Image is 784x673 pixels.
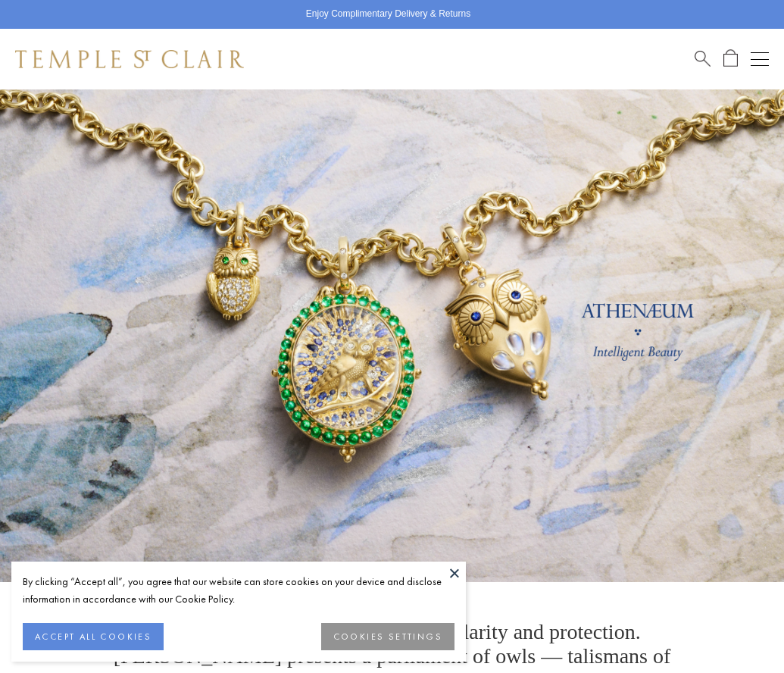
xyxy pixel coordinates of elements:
p: Enjoy Complimentary Delivery & Returns [306,7,470,22]
button: Open navigation [751,50,769,68]
button: COOKIES SETTINGS [321,623,454,650]
div: By clicking “Accept all”, you agree that our website can store cookies on your device and disclos... [23,573,454,608]
img: Temple St. Clair [15,50,244,68]
a: Open Shopping Bag [723,49,738,68]
a: Search [695,49,711,68]
button: ACCEPT ALL COOKIES [23,623,164,650]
